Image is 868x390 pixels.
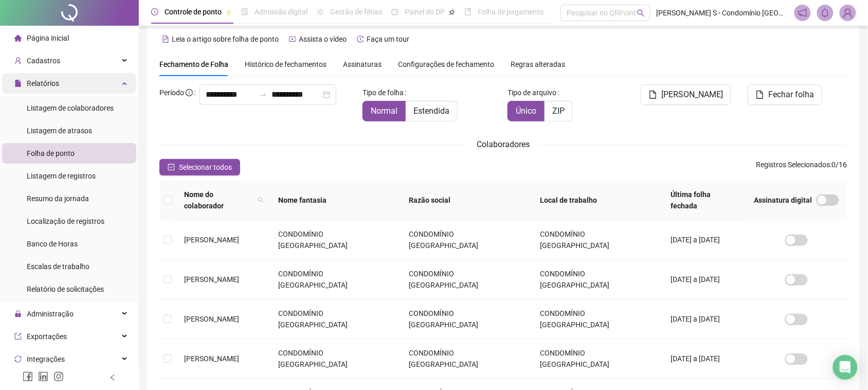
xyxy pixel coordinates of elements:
[532,299,663,339] td: CONDOMÍNIO [GEOGRAPHIC_DATA]
[184,189,254,211] span: Nome do colaborador
[508,87,556,98] span: Tipo de arquivo
[14,34,22,42] span: home
[663,220,746,260] td: [DATE] a [DATE]
[226,9,232,15] span: pushpin
[23,371,33,382] span: facebook
[401,339,532,379] td: CONDOMÍNIO [GEOGRAPHIC_DATA]
[109,374,116,381] span: left
[270,339,401,379] td: CONDOMÍNIO [GEOGRAPHIC_DATA]
[661,88,723,101] span: [PERSON_NAME]
[641,84,731,105] button: [PERSON_NAME]
[371,106,397,116] span: Normal
[821,8,830,17] span: bell
[840,5,856,21] img: 29390
[768,88,814,101] span: Fechar folha
[330,8,382,16] span: Gestão de férias
[754,194,812,206] span: Assinatura digital
[756,161,830,169] span: Registros Selecionados
[516,106,536,116] span: Único
[184,236,239,244] span: [PERSON_NAME]
[532,339,663,379] td: CONDOMÍNIO [GEOGRAPHIC_DATA]
[391,8,399,15] span: dashboard
[477,139,530,149] span: Colaboradores
[663,339,746,379] td: [DATE] a [DATE]
[27,104,114,112] span: Listagem de colaboradores
[162,36,169,43] span: file-text
[270,220,401,260] td: CONDOMÍNIO [GEOGRAPHIC_DATA]
[357,36,364,43] span: history
[184,354,239,363] span: [PERSON_NAME]
[159,88,184,97] span: Período
[532,181,663,220] th: Local de trabalho
[756,159,847,175] span: : 0 / 16
[27,194,89,203] span: Resumo da jornada
[27,149,75,157] span: Folha de ponto
[343,61,382,68] span: Assinaturas
[27,310,74,318] span: Administração
[255,8,308,16] span: Admissão digital
[259,91,267,99] span: swap-right
[649,91,657,99] span: file
[259,91,267,99] span: to
[27,240,78,248] span: Banco de Horas
[168,164,175,171] span: check-square
[299,35,347,43] span: Assista o vídeo
[367,35,409,43] span: Faça um tour
[27,79,59,87] span: Relatórios
[270,260,401,299] td: CONDOMÍNIO [GEOGRAPHIC_DATA]
[756,91,764,99] span: file
[317,8,324,15] span: sun
[151,8,158,15] span: clock-circle
[38,371,48,382] span: linkedin
[14,80,22,87] span: file
[398,61,494,68] span: Configurações de fechamento
[552,106,565,116] span: ZIP
[172,35,279,43] span: Leia o artigo sobre folha de ponto
[405,8,445,16] span: Painel do DP
[159,60,228,68] span: Fechamento de Folha
[289,36,296,43] span: youtube
[464,8,472,15] span: book
[363,87,404,98] span: Tipo de folha
[14,356,22,363] span: sync
[27,34,69,42] span: Página inicial
[27,332,67,341] span: Exportações
[833,355,858,380] div: Open Intercom Messenger
[14,57,22,64] span: user-add
[165,8,222,16] span: Controle de ponto
[245,60,327,68] span: Histórico de fechamentos
[27,355,65,363] span: Integrações
[258,197,264,203] span: search
[27,172,96,180] span: Listagem de registros
[449,9,455,15] span: pushpin
[511,61,565,68] span: Regras alteradas
[241,8,248,15] span: file-done
[532,220,663,260] td: CONDOMÍNIO [GEOGRAPHIC_DATA]
[14,310,22,317] span: lock
[657,7,788,19] span: [PERSON_NAME] S - Condomínio [GEOGRAPHIC_DATA]
[401,220,532,260] td: CONDOMÍNIO [GEOGRAPHIC_DATA]
[401,299,532,339] td: CONDOMÍNIO [GEOGRAPHIC_DATA]
[798,8,807,17] span: notification
[663,299,746,339] td: [DATE] a [DATE]
[270,299,401,339] td: CONDOMÍNIO [GEOGRAPHIC_DATA]
[179,162,232,173] span: Selecionar todos
[27,217,104,225] span: Localização de registros
[401,181,532,220] th: Razão social
[14,333,22,340] span: export
[256,187,266,214] span: search
[637,9,645,17] span: search
[159,159,240,175] button: Selecionar todos
[532,260,663,299] td: CONDOMÍNIO [GEOGRAPHIC_DATA]
[27,127,92,135] span: Listagem de atrasos
[270,181,401,220] th: Nome fantasia
[53,371,64,382] span: instagram
[413,106,449,116] span: Estendida
[27,285,104,293] span: Relatório de solicitações
[748,84,822,105] button: Fechar folha
[663,181,746,220] th: Última folha fechada
[27,262,89,271] span: Escalas de trabalho
[27,57,60,65] span: Cadastros
[663,260,746,299] td: [DATE] a [DATE]
[184,315,239,323] span: [PERSON_NAME]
